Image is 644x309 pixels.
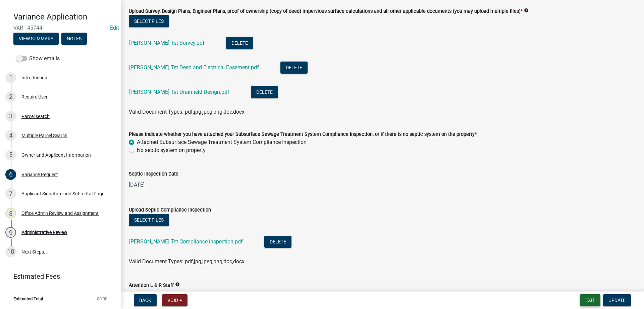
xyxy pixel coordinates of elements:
[5,208,16,219] div: 8
[264,236,291,248] button: Delete
[129,109,245,115] span: Valid Document Types: pdf,jpg,jpeg,png,doc,docx
[21,133,67,138] div: Multiple Parcel Search
[110,25,119,31] wm-modal-confirm: Edit Application Number
[129,214,169,226] button: Select files
[167,298,178,303] span: Void
[129,283,174,288] label: Attention L & R Staff
[251,86,278,98] button: Delete
[129,178,190,192] input: mm/dd/yyyy
[5,91,16,102] div: 2
[139,298,151,303] span: Back
[5,227,16,238] div: 9
[21,191,104,196] div: Applicant Signature and Submittal Page
[13,12,115,22] h4: Variance Application
[280,62,308,74] button: Delete
[61,36,87,42] wm-modal-confirm: Notes
[129,208,211,213] label: Upload Septic Compliance Inspection
[129,89,229,95] a: [PERSON_NAME] Tst Drainfield Design.pdf
[580,294,600,306] button: Exit
[21,114,50,119] div: Parcel search
[129,64,259,71] a: [PERSON_NAME] Tst Deed and Electrical Easement.pdf
[13,297,43,301] span: Estimated Total
[129,172,178,177] label: Septic Inspection Date
[5,72,16,83] div: 1
[5,111,16,122] div: 3
[134,294,157,306] button: Back
[129,15,169,27] button: Select files
[97,297,107,301] span: $0.00
[110,25,119,31] a: Edit
[137,138,307,146] label: Attached Subsurface Sewage Treatment System Compliance Inspection
[129,238,243,245] a: [PERSON_NAME] Tst Compliance inspection.pdf
[226,37,253,49] button: Delete
[13,25,107,31] span: VAR - 457441
[5,150,16,160] div: 5
[251,89,278,96] wm-modal-confirm: Delete Document
[524,8,529,13] i: info
[129,132,477,137] label: Please indicate whether you have attached your Subsurface Sewage Treatment System Compliance Insp...
[5,246,16,257] div: 10
[129,9,523,14] label: Upload Survey, Design Plans, Engineer Plans, proof of ownership (copy of deed) impervious surface...
[137,146,206,154] label: No septic system on property
[21,230,67,235] div: Administrative Review
[5,270,110,283] a: Estimated Fees
[162,294,187,306] button: Void
[13,36,59,42] wm-modal-confirm: Summary
[21,153,91,157] div: Owner and Applicant Information
[16,54,60,63] label: Show emails
[603,294,631,306] button: Update
[280,65,308,71] wm-modal-confirm: Delete Document
[5,130,16,141] div: 4
[61,33,87,45] button: Notes
[5,188,16,199] div: 7
[21,94,48,99] div: Require User
[175,282,180,287] i: info
[21,75,47,80] div: Introduction
[21,172,58,177] div: Variance Request
[129,40,205,46] a: [PERSON_NAME] Tst Survey.pdf
[129,258,245,265] span: Valid Document Types: pdf,jpg,jpeg,png,doc,docx
[5,169,16,180] div: 6
[13,33,59,45] button: View Summary
[264,239,291,245] wm-modal-confirm: Delete Document
[226,40,253,47] wm-modal-confirm: Delete Document
[608,298,626,303] span: Update
[21,211,99,216] div: Office Admin Review and Assignment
